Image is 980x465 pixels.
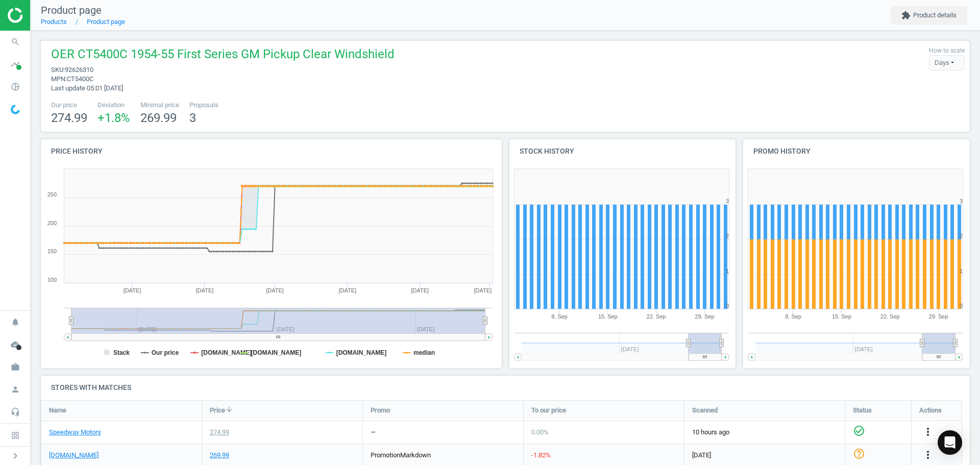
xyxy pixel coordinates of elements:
tspan: [DATE] [124,287,141,293]
h4: Price history [41,139,502,163]
text: 3 [725,198,728,204]
text: 1 [960,268,963,274]
div: — [371,428,376,437]
i: more_vert [922,449,934,461]
i: work [6,357,25,377]
tspan: 15. Sep [832,313,851,320]
button: more_vert [922,426,934,439]
i: timeline [6,55,25,74]
span: OER CT5400C 1954-55 First Series GM Pickup Clear Windshield [51,46,395,65]
i: search [6,32,25,52]
span: 92626310 [65,66,93,74]
i: help_outline [853,448,865,460]
span: Minimal price [140,101,179,110]
span: sku : [51,66,65,74]
div: Open Intercom Messenger [938,430,962,455]
i: check_circle_outline [853,425,865,437]
i: pie_chart_outlined [6,77,25,96]
a: Products [41,18,67,26]
div: 269.99 [210,451,229,460]
button: more_vert [922,449,934,462]
span: Scanned [692,406,718,415]
text: 2 [960,233,963,239]
span: Actions [919,406,942,415]
span: [DATE] [692,451,837,460]
tspan: median [413,349,435,356]
label: How to scale [929,46,965,55]
tspan: [DOMAIN_NAME] [201,349,252,356]
tspan: Our price [152,349,179,356]
text: 0 [725,303,728,309]
tspan: 8. Sep [785,313,801,320]
button: chevron_right [3,449,28,462]
tspan: 15. Sep [598,313,617,320]
span: +1.8 % [97,111,130,125]
div: Days [929,55,965,70]
tspan: [DOMAIN_NAME] [336,349,387,356]
tspan: 22. Sep [646,313,666,320]
text: 200 [47,220,57,226]
text: 0 [960,303,963,309]
tspan: 22. Sep [880,313,900,320]
tspan: 8. Sep [551,313,568,320]
text: 150 [47,248,57,254]
span: 274.99 [51,111,87,125]
text: 2 [725,233,728,239]
span: 3 [189,111,196,125]
i: person [6,380,25,399]
tspan: [DOMAIN_NAME] [251,349,302,356]
span: Status [853,406,872,415]
i: chevron_right [9,450,21,462]
span: Price [210,406,225,415]
span: Promo [371,406,390,415]
span: 0.00 % [531,428,549,436]
span: Product page [41,4,102,16]
span: 269.99 [140,111,177,125]
i: notifications [6,312,25,332]
span: CT5400C [67,75,93,83]
a: Speedway Motors [49,428,101,437]
i: cloud_done [6,335,25,354]
img: wGWNvw8QSZomAAAAABJRU5ErkJggg== [11,105,20,114]
span: Name [49,406,66,415]
span: 10 hours ago [692,428,837,437]
tspan: 29. Sep [695,313,714,320]
span: Our price [51,101,87,110]
tspan: [DATE] [266,287,284,293]
span: mpn : [51,75,67,83]
button: extensionProduct details [891,6,967,25]
h4: Stores with matches [41,376,970,400]
span: Proposals [189,101,218,110]
tspan: [DATE] [474,287,492,293]
span: Last update 05:01 [DATE] [51,84,123,92]
img: ajHJNr6hYgQAAAAASUVORK5CYII= [8,8,80,23]
tspan: [DATE] [411,287,429,293]
span: To our price [531,406,566,415]
span: Deviation [97,101,130,110]
tspan: 29. Sep [929,313,948,320]
tspan: [DATE] [196,287,214,293]
i: headset_mic [6,402,25,422]
tspan: [DATE] [338,287,356,293]
span: markdown [400,451,431,459]
span: promotion [371,451,400,459]
text: 1 [725,268,728,274]
div: 274.99 [210,428,229,437]
text: 3 [960,198,963,204]
text: 250 [47,191,57,198]
span: -1.82 % [531,451,551,459]
a: Product page [87,18,125,26]
text: 100 [47,277,57,283]
h4: Promo history [743,139,970,163]
i: more_vert [922,426,934,438]
h4: Stock history [509,139,736,163]
a: [DOMAIN_NAME] [49,451,99,460]
i: extension [901,11,911,20]
i: arrow_downward [225,405,233,413]
tspan: Stack [113,349,130,356]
